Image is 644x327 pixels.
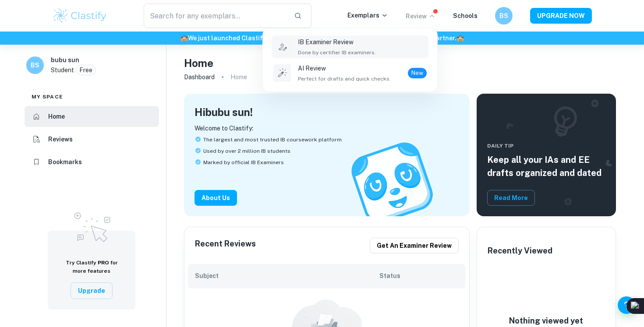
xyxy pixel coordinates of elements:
[272,35,428,58] a: IB Examiner ReviewDone by certifier IB examiners.
[298,37,376,47] p: IB Examiner Review
[272,62,428,84] a: AI ReviewPerfect for drafts and quick checks.New
[298,75,391,83] span: Perfect for drafts and quick checks.
[298,63,391,73] p: AI Review
[298,49,376,56] span: Done by certifier IB examiners.
[408,69,427,77] span: New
